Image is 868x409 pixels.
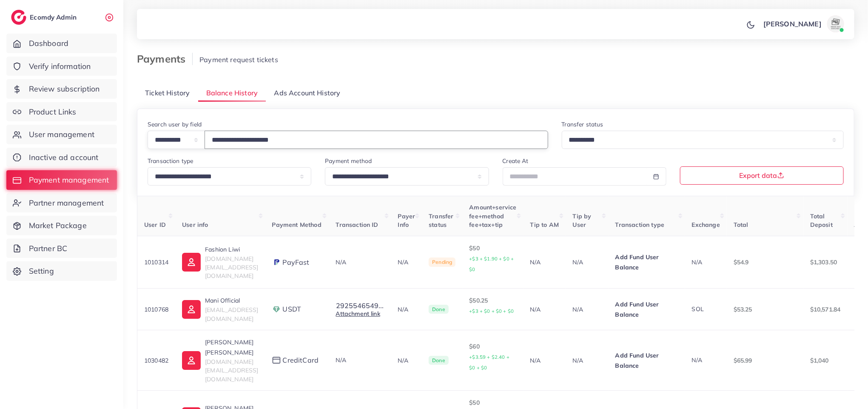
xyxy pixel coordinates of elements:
img: ic-user-info.36bf1079.svg [182,300,201,319]
img: avatar [827,15,844,32]
img: payment [272,258,281,266]
p: N/A [398,257,416,267]
span: Tip by User [573,212,592,229]
span: Done [429,305,449,314]
p: Add Fund User Balance [615,350,678,371]
span: Ticket History [145,88,190,98]
span: Product Links [29,106,77,117]
button: Export data [680,166,844,185]
a: Setting [6,261,117,281]
span: USDT [283,304,302,314]
span: PayFast [283,257,310,267]
span: Partner management [29,197,104,209]
label: Transaction type [148,157,194,165]
span: Payment management [29,174,109,186]
span: User management [29,129,94,140]
p: Fashion Liwi [205,244,258,255]
a: Attachment link [336,310,380,317]
p: $1,040 [810,355,841,366]
p: N/A [398,304,416,315]
a: Market Package [6,216,117,235]
span: Market Package [29,220,87,231]
small: +$3.59 + $2.40 + $0 + $0 [469,354,509,371]
label: Transfer status [562,120,603,129]
img: ic-user-info.36bf1079.svg [182,253,201,272]
span: Total [734,221,748,229]
p: 1010314 [144,257,168,267]
p: $54.9 [734,257,797,267]
p: N/A [530,257,559,267]
p: $50.25 [469,295,516,316]
a: User management [6,125,117,144]
span: N/A [692,356,702,364]
label: Search user by field [148,120,202,129]
img: payment [272,357,281,364]
img: payment [272,305,281,314]
span: N/A [336,258,346,266]
span: [EMAIL_ADDRESS][DOMAIN_NAME] [205,306,258,322]
p: Add Fund User Balance [615,252,678,272]
p: [PERSON_NAME] [763,19,822,29]
a: Verify information [6,57,117,76]
p: $53.25 [734,304,797,315]
h3: Payments [137,53,193,65]
span: Inactive ad account [29,152,99,163]
p: 1030482 [144,355,168,366]
label: Payment method [325,157,372,165]
a: Dashboard [6,34,117,53]
span: [DOMAIN_NAME][EMAIL_ADDRESS][DOMAIN_NAME] [205,358,258,383]
img: logo [11,10,26,25]
span: Exchange [692,221,720,229]
span: Partner BC [29,243,68,254]
a: Product Links [6,102,117,122]
span: Export data [740,172,784,179]
span: Ads Account History [274,88,341,98]
a: Partner management [6,193,117,213]
span: N/A [336,356,346,364]
span: Review subscription [29,83,100,94]
span: [DOMAIN_NAME][EMAIL_ADDRESS][DOMAIN_NAME] [205,255,258,280]
button: 2925546549... [336,302,384,309]
a: Payment management [6,170,117,190]
span: N/A [692,258,702,266]
span: Verify information [29,61,91,72]
p: N/A [530,355,559,366]
span: creditCard [283,355,319,365]
a: [PERSON_NAME]avatar [759,15,848,32]
label: Create At [503,157,529,165]
span: Done [429,356,449,365]
small: +$3 + $1.90 + $0 + $0 [469,256,514,272]
span: Pending [429,257,455,267]
span: Total Deposit [810,212,833,229]
span: Payment request tickets [199,55,278,64]
p: $60 [469,341,516,373]
small: +$3 + $0 + $0 + $0 [469,308,514,314]
p: N/A [530,304,559,315]
span: User ID [144,221,166,229]
p: Mani Official [205,295,258,306]
span: User info [182,221,208,229]
p: N/A [573,355,602,366]
p: $65.99 [734,355,797,366]
p: N/A [573,304,602,315]
span: Balance History [206,88,258,98]
p: $50 [469,243,516,275]
span: Setting [29,266,54,277]
span: Payer Info [398,212,416,229]
a: Inactive ad account [6,148,117,167]
p: N/A [398,355,416,366]
span: Transaction type [615,221,665,229]
p: N/A [573,257,602,267]
a: Partner BC [6,239,117,258]
p: 1010768 [144,304,168,315]
a: logoEcomdy Admin [11,10,79,25]
span: Amount+service fee+method fee+tax+tip [469,203,516,229]
span: Transaction ID [336,221,379,229]
img: ic-user-info.36bf1079.svg [182,351,201,370]
div: SOL [692,305,720,313]
p: $10,571.84 [810,304,841,315]
a: Review subscription [6,79,117,99]
p: [PERSON_NAME] [PERSON_NAME] [205,337,258,358]
span: Dashboard [29,38,68,49]
h2: Ecomdy Admin [30,13,79,21]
